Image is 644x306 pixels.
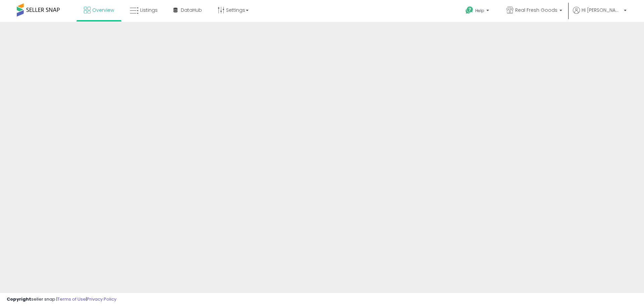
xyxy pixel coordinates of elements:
[582,7,622,13] span: Hi [PERSON_NAME]
[181,7,202,13] span: DataHub
[460,1,496,22] a: Help
[573,7,627,22] a: Hi [PERSON_NAME]
[515,7,557,13] span: Real Fresh Goods
[140,7,158,13] span: Listings
[475,8,484,13] span: Help
[465,6,474,14] i: Get Help
[92,7,114,13] span: Overview
[7,296,116,303] div: seller snap | |
[57,296,86,302] a: Terms of Use
[87,296,116,302] a: Privacy Policy
[7,296,31,302] strong: Copyright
